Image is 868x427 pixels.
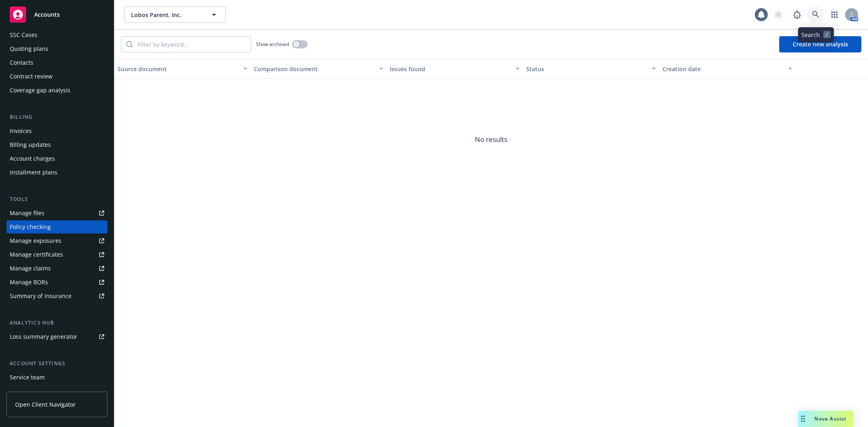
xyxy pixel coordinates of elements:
[131,11,201,19] span: Lobos Parent, Inc.
[770,7,787,23] a: Start snowing
[7,42,107,55] a: Quoting plans
[798,411,808,427] div: Drag to move
[7,56,107,69] a: Contacts
[7,262,107,275] a: Manage claims
[10,262,51,275] div: Manage claims
[779,36,861,52] button: Create new analysis
[114,59,251,78] button: Source document
[10,84,70,97] div: Coverage gap analysis
[114,78,868,200] span: No results
[251,59,387,78] button: Comparison document
[390,65,511,73] div: Issues found
[256,41,289,48] span: Show archived
[133,37,251,52] input: Filter by keyword...
[387,59,523,78] button: Issues found
[10,70,52,83] div: Contract review
[10,56,33,69] div: Contacts
[7,290,107,303] a: Summary of insurance
[10,220,51,233] div: Policy checking
[7,220,107,233] a: Policy checking
[7,371,107,384] a: Service team
[126,41,133,48] svg: Search
[808,7,824,23] a: Search
[7,234,107,247] a: Manage exposures
[826,7,843,23] a: Switch app
[7,166,107,179] a: Installment plans
[10,276,48,289] div: Manage BORs
[7,276,107,289] a: Manage BORs
[7,124,107,137] a: Invoices
[789,7,805,23] a: Report a Bug
[7,28,107,41] a: SSC Cases
[10,330,77,343] div: Loss summary generator
[815,415,847,422] span: Nova Assist
[254,65,375,73] div: Comparison document
[10,385,61,398] div: Sales relationships
[662,65,783,73] div: Creation date
[10,248,63,261] div: Manage certificates
[7,113,107,121] div: Billing
[10,138,51,151] div: Billing updates
[526,65,647,73] div: Status
[124,7,226,23] button: Lobos Parent, Inc.
[10,28,37,41] div: SSC Cases
[7,84,107,97] a: Coverage gap analysis
[659,59,796,78] button: Creation date
[7,319,107,327] div: Analytics hub
[10,207,44,220] div: Manage files
[798,411,853,427] button: Nova Assist
[7,385,107,398] a: Sales relationships
[7,3,107,26] a: Accounts
[7,248,107,261] a: Manage certificates
[10,371,45,384] div: Service team
[7,330,107,343] a: Loss summary generator
[118,65,238,73] div: Source document
[523,59,659,78] button: Status
[34,11,60,18] span: Accounts
[7,70,107,83] a: Contract review
[10,290,72,303] div: Summary of insurance
[7,152,107,165] a: Account charges
[7,207,107,220] a: Manage files
[10,124,32,137] div: Invoices
[7,138,107,151] a: Billing updates
[10,234,61,247] div: Manage exposures
[7,195,107,203] div: Tools
[10,42,48,55] div: Quoting plans
[7,359,107,368] div: Account settings
[10,152,55,165] div: Account charges
[15,400,76,409] span: Open Client Navigator
[10,166,57,179] div: Installment plans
